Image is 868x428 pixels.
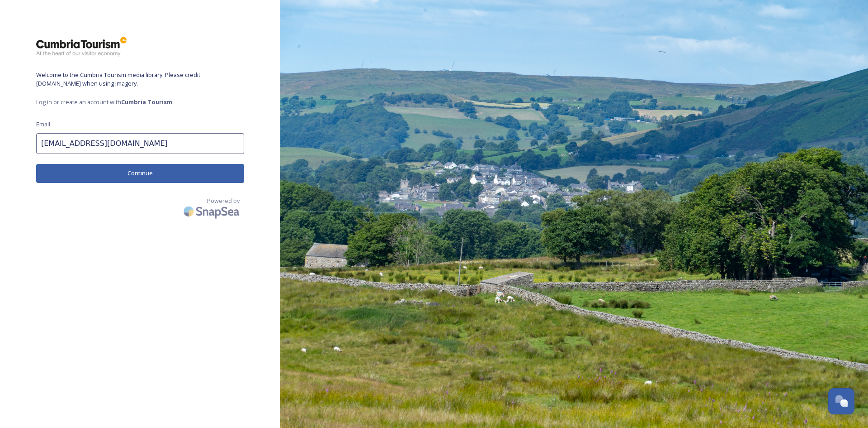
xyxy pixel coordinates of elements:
span: Powered by [207,197,240,205]
input: john.doe@snapsea.io [36,133,244,154]
span: Welcome to the Cumbria Tourism media library. Please credit [DOMAIN_NAME] when using imagery. [36,71,244,88]
strong: Cumbria Tourism [121,98,172,106]
span: Log in or create an account with [36,98,244,106]
img: ct_logo.png [36,36,127,57]
button: Continue [36,164,244,183]
img: SnapSea Logo [181,201,244,222]
span: Email [36,120,50,129]
button: Open Chat [828,388,854,414]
